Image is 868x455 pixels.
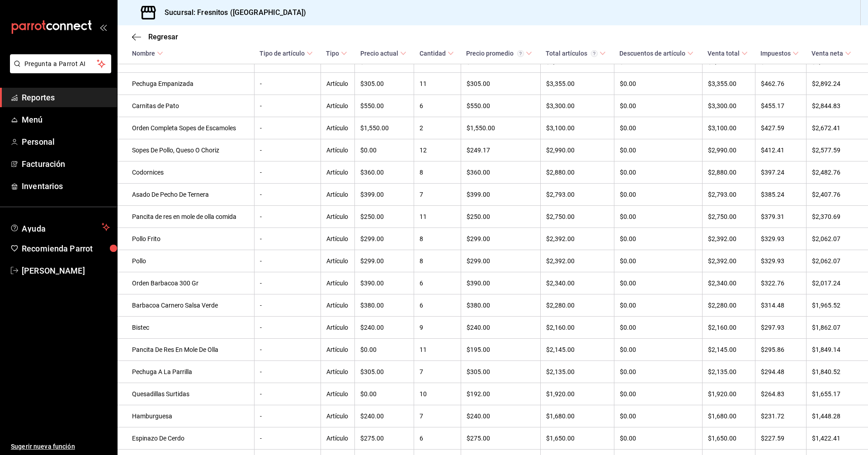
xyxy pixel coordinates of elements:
[254,294,321,317] td: -
[321,206,355,228] td: Artículo
[254,206,321,228] td: -
[540,339,614,361] td: $2,145.00
[702,317,755,339] td: $2,160.00
[614,361,702,383] td: $0.00
[355,161,414,184] td: $360.00
[321,250,355,272] td: Artículo
[132,33,178,41] button: Regresar
[461,161,540,184] td: $360.00
[755,339,806,361] td: $295.86
[24,59,97,69] span: Pregunta a Parrot AI
[540,272,614,294] td: $2,340.00
[22,265,110,277] span: [PERSON_NAME]
[702,95,755,117] td: $3,300.00
[326,50,339,57] div: Tipo
[614,184,702,206] td: $0.00
[118,427,254,450] td: Espinazo De Cerdo
[118,95,254,117] td: Carnitas de Pato
[806,405,868,427] td: $1,448.28
[321,427,355,450] td: Artículo
[702,161,755,184] td: $2,880.00
[355,405,414,427] td: $240.00
[10,54,111,73] button: Pregunta a Parrot AI
[321,161,355,184] td: Artículo
[755,294,806,317] td: $314.48
[461,228,540,250] td: $299.00
[355,206,414,228] td: $250.00
[355,339,414,361] td: $0.00
[22,242,110,255] span: Recomienda Parrot
[118,405,254,427] td: Hamburguesa
[755,139,806,161] td: $412.41
[355,383,414,405] td: $0.00
[755,250,806,272] td: $329.93
[11,442,110,451] span: Sugerir nueva función
[466,50,524,57] div: Precio promedio
[806,427,868,450] td: $1,422.41
[702,117,755,139] td: $3,100.00
[614,294,702,317] td: $0.00
[118,339,254,361] td: Pancita De Res En Mole De Olla
[755,317,806,339] td: $297.93
[118,206,254,228] td: Pancita de res en mole de olla comida
[461,339,540,361] td: $195.00
[321,383,355,405] td: Artículo
[755,427,806,450] td: $227.59
[540,361,614,383] td: $2,135.00
[702,427,755,450] td: $1,650.00
[420,50,454,57] span: Cantidad
[461,317,540,339] td: $240.00
[321,339,355,361] td: Artículo
[355,95,414,117] td: $550.00
[702,206,755,228] td: $2,750.00
[355,139,414,161] td: $0.00
[614,405,702,427] td: $0.00
[148,33,178,41] span: Regresar
[614,228,702,250] td: $0.00
[546,50,606,57] span: Total artículos
[614,117,702,139] td: $0.00
[702,73,755,95] td: $3,355.00
[702,383,755,405] td: $1,920.00
[540,117,614,139] td: $3,100.00
[99,24,107,31] button: open_drawer_menu
[461,250,540,272] td: $299.00
[619,50,693,57] span: Descuentos de artículo
[755,228,806,250] td: $329.93
[118,361,254,383] td: Pechuga A La Parrilla
[540,161,614,184] td: $2,880.00
[254,139,321,161] td: -
[118,317,254,339] td: Bistec
[540,73,614,95] td: $3,355.00
[806,95,868,117] td: $2,844.83
[254,228,321,250] td: -
[355,294,414,317] td: $380.00
[254,427,321,450] td: -
[254,405,321,427] td: -
[321,228,355,250] td: Artículo
[118,250,254,272] td: Pollo
[414,73,461,95] td: 11
[755,206,806,228] td: $379.31
[540,139,614,161] td: $2,990.00
[540,294,614,317] td: $2,280.00
[118,184,254,206] td: Asado De Pecho De Ternera
[355,272,414,294] td: $390.00
[22,114,110,126] span: Menú
[22,91,110,104] span: Reportes
[414,405,461,427] td: 7
[540,184,614,206] td: $2,793.00
[355,73,414,95] td: $305.00
[806,361,868,383] td: $1,840.52
[591,50,598,57] svg: El total artículos considera cambios de precios en los artículos así como costos adicionales por ...
[22,136,110,148] span: Personal
[414,117,461,139] td: 2
[461,272,540,294] td: $390.00
[414,95,461,117] td: 6
[254,272,321,294] td: -
[321,117,355,139] td: Artículo
[22,222,98,232] span: Ayuda
[806,294,868,317] td: $1,965.52
[614,206,702,228] td: $0.00
[118,228,254,250] td: Pollo Frito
